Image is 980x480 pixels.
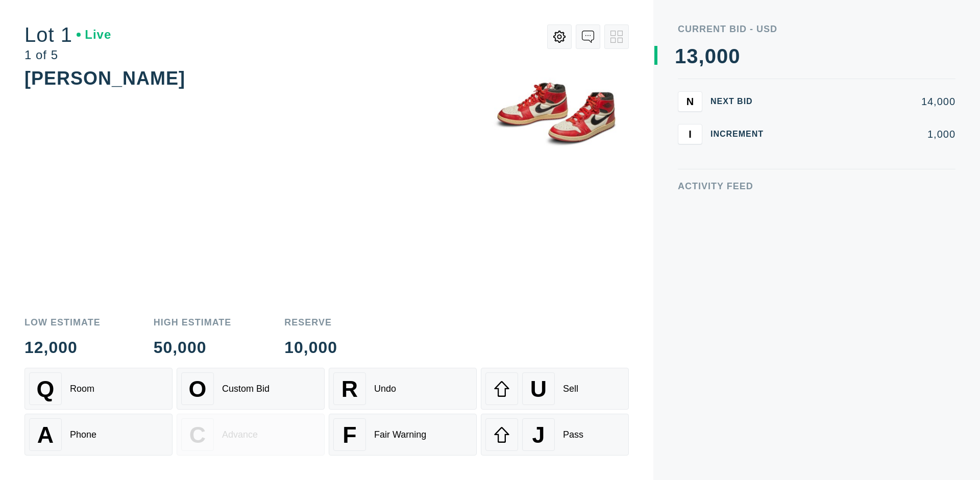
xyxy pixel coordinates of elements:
[70,430,96,440] div: Phone
[530,376,547,402] span: U
[177,368,325,410] button: OCustom Bid
[728,46,740,66] div: 0
[563,384,578,394] div: Sell
[154,318,232,327] div: High Estimate
[717,46,728,66] div: 0
[24,318,101,327] div: Low Estimate
[675,46,687,66] div: 1
[678,124,702,144] button: I
[284,339,337,356] div: 10,000
[689,128,692,140] span: I
[342,422,356,448] span: F
[24,49,111,61] div: 1 of 5
[222,384,269,394] div: Custom Bid
[70,384,94,394] div: Room
[699,46,705,250] div: ,
[687,46,698,66] div: 3
[284,318,337,327] div: Reserve
[687,95,694,107] span: N
[705,46,717,66] div: 0
[710,97,772,106] div: Next Bid
[710,130,772,138] div: Increment
[532,422,545,448] span: J
[189,376,207,402] span: O
[77,29,111,41] div: Live
[329,368,477,410] button: RUndo
[374,430,426,440] div: Fair Warning
[24,368,173,410] button: QRoom
[37,422,54,448] span: A
[481,368,629,410] button: USell
[24,414,173,456] button: APhone
[341,376,358,402] span: R
[563,430,583,440] div: Pass
[678,91,702,112] button: N
[154,339,232,356] div: 50,000
[481,414,629,456] button: JPass
[24,339,101,356] div: 12,000
[329,414,477,456] button: FFair Warning
[678,182,955,191] div: Activity Feed
[678,24,955,34] div: Current Bid - USD
[24,68,185,89] div: [PERSON_NAME]
[374,384,396,394] div: Undo
[222,430,258,440] div: Advance
[177,414,325,456] button: CAdvance
[189,422,206,448] span: C
[780,129,955,139] div: 1,000
[37,376,55,402] span: Q
[780,96,955,107] div: 14,000
[24,24,111,45] div: Lot 1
